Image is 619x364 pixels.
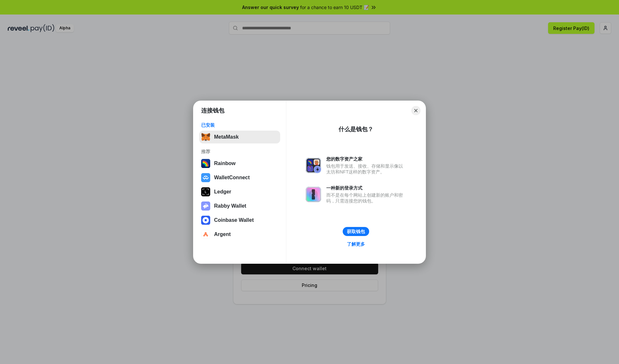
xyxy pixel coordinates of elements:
[199,228,280,241] button: Argent
[201,216,210,225] img: svg+xml,%3Csvg%20width%3D%2228%22%20height%3D%2228%22%20viewBox%3D%220%200%2028%2028%22%20fill%3D...
[199,131,280,143] button: MetaMask
[201,122,278,128] div: 已安装
[411,106,420,115] button: Close
[326,185,406,191] div: 一种新的登录方式
[201,173,210,182] img: svg+xml,%3Csvg%20width%3D%2228%22%20height%3D%2228%22%20viewBox%3D%220%200%2028%2028%22%20fill%3D...
[326,156,406,162] div: 您的数字资产之家
[326,192,406,204] div: 而不是在每个网站上创建新的账户和密码，只需连接您的钱包。
[214,231,231,237] div: Argent
[201,202,210,211] img: svg+xml,%3Csvg%20xmlns%3D%22http%3A%2F%2Fwww.w3.org%2F2000%2Fsvg%22%20fill%3D%22none%22%20viewBox...
[306,158,321,173] img: svg+xml,%3Csvg%20xmlns%3D%22http%3A%2F%2Fwww.w3.org%2F2000%2Fsvg%22%20fill%3D%22none%22%20viewBox...
[214,217,254,223] div: Coinbase Wallet
[199,185,280,198] button: Ledger
[326,163,406,175] div: 钱包用于发送、接收、存储和显示像以太坊和NFT这样的数字资产。
[214,189,231,195] div: Ledger
[201,133,210,142] img: svg+xml,%3Csvg%20fill%3D%22none%22%20height%3D%2233%22%20viewBox%3D%220%200%2035%2033%22%20width%...
[201,187,210,196] img: svg+xml,%3Csvg%20xmlns%3D%22http%3A%2F%2Fwww.w3.org%2F2000%2Fsvg%22%20width%3D%2228%22%20height%3...
[347,229,365,234] div: 获取钱包
[201,230,210,239] img: svg+xml,%3Csvg%20width%3D%2228%22%20height%3D%2228%22%20viewBox%3D%220%200%2028%2028%22%20fill%3D...
[199,171,280,184] button: WalletConnect
[201,107,224,114] h1: 连接钱包
[199,157,280,170] button: Rainbow
[347,241,365,247] div: 了解更多
[214,161,236,166] div: Rainbow
[201,149,278,154] div: 推荐
[343,240,369,248] a: 了解更多
[214,134,239,140] div: MetaMask
[201,159,210,168] img: svg+xml,%3Csvg%20width%3D%22120%22%20height%3D%22120%22%20viewBox%3D%220%200%20120%20120%22%20fil...
[214,175,250,181] div: WalletConnect
[306,187,321,202] img: svg+xml,%3Csvg%20xmlns%3D%22http%3A%2F%2Fwww.w3.org%2F2000%2Fsvg%22%20fill%3D%22none%22%20viewBox...
[339,125,373,133] div: 什么是钱包？
[199,200,280,212] button: Rabby Wallet
[199,214,280,227] button: Coinbase Wallet
[343,227,369,236] button: 获取钱包
[214,203,246,209] div: Rabby Wallet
